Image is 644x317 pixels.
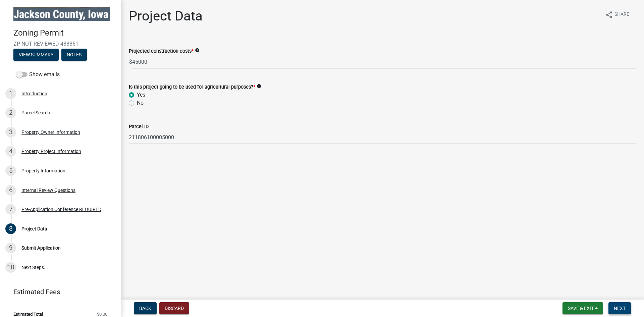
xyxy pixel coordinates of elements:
[129,49,194,54] label: Projected construction costs
[21,168,65,173] div: Property Information
[61,52,87,58] wm-modal-confirm: Notes
[134,302,157,314] button: Back
[139,306,151,311] span: Back
[5,285,110,299] a: Estimated Fees
[97,312,107,316] span: $0.00
[129,8,203,24] h1: Project Data
[5,262,16,273] div: 10
[21,188,75,193] div: Internal Review Questions
[13,28,115,38] h4: Zoning Permit
[129,85,255,90] label: Is this project going to be used for agricultural purposes?
[5,204,16,215] div: 7
[21,130,80,135] div: Property Owner Information
[21,110,50,115] div: Parcel Search
[129,55,132,69] span: $
[568,306,594,311] span: Save & Exit
[5,146,16,157] div: 4
[16,70,60,78] label: Show emails
[195,48,200,53] i: info
[5,185,16,196] div: 6
[5,107,16,118] div: 2
[257,84,261,89] i: info
[5,165,16,176] div: 5
[129,124,149,129] label: Parcel ID
[21,246,61,250] div: Submit Application
[21,207,101,212] div: Pre-Application Conference REQUIRED
[159,302,189,314] button: Discard
[21,91,47,96] div: Introduction
[137,91,145,99] label: Yes
[137,99,144,107] label: No
[608,302,631,314] button: Next
[13,312,43,316] span: Estimated Total
[605,11,613,19] i: share
[600,8,635,21] button: shareShare
[13,49,59,61] button: View Summary
[5,88,16,99] div: 1
[13,41,107,47] span: ZP-NOT REVIEWED-488861
[5,127,16,138] div: 3
[5,243,16,253] div: 9
[21,149,81,154] div: Property Project Information
[21,226,47,231] div: Project Data
[5,223,16,234] div: 8
[614,306,626,311] span: Next
[13,7,110,21] img: Jackson County, Iowa
[61,49,87,61] button: Notes
[13,52,59,58] wm-modal-confirm: Summary
[562,302,603,314] button: Save & Exit
[614,11,629,19] span: Share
